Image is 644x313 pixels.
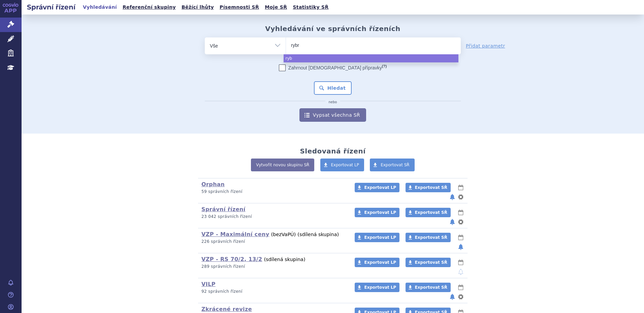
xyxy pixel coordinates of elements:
span: Exportovat LP [364,185,396,190]
a: Exportovat LP [355,233,399,242]
a: Vypsat všechna SŘ [299,108,366,122]
button: nastavení [457,218,464,226]
span: Exportovat SŘ [415,260,447,265]
p: 289 správních řízení [201,264,346,269]
p: 23 042 správních řízení [201,214,346,220]
a: Exportovat SŘ [406,208,451,217]
button: lhůty [457,258,464,266]
span: Exportovat SŘ [415,210,447,215]
a: VZP - Maximální ceny [201,231,269,237]
a: Vytvořit novou skupinu SŘ [251,159,314,171]
span: Exportovat SŘ [381,163,410,167]
button: notifikace [449,293,456,301]
a: VZP - RS 70/2, 13/2 [201,256,262,262]
button: lhůty [457,208,464,217]
button: notifikace [457,243,464,251]
a: Exportovat SŘ [406,258,451,267]
p: 59 správních řízení [201,189,346,195]
a: Správní řízení [201,206,246,212]
button: lhůty [457,183,464,192]
span: Exportovat LP [331,163,359,167]
a: Referenční skupiny [121,3,178,12]
label: Zahrnout [DEMOGRAPHIC_DATA] přípravky [279,64,387,71]
span: Exportovat LP [364,260,396,265]
a: Exportovat LP [355,283,399,292]
p: 226 správních řízení [201,239,346,245]
a: Orphan [201,181,225,188]
a: Statistiky SŘ [291,3,330,12]
span: (sdílená skupina) [297,232,339,237]
span: (sdílená skupina) [264,257,305,262]
h2: Vyhledávání ve správních řízeních [265,25,400,33]
a: Exportovat SŘ [406,283,451,292]
a: Exportovat LP [320,159,364,171]
button: lhůty [457,233,464,241]
span: Exportovat SŘ [415,185,447,190]
a: Exportovat LP [355,208,399,217]
a: Exportovat SŘ [370,159,415,171]
a: Přidat parametr [466,42,505,49]
span: (bez ) [271,232,296,237]
button: nastavení [457,193,464,201]
span: VaPÚ [282,232,294,237]
a: Exportovat LP [355,183,399,192]
a: Moje SŘ [263,3,289,12]
a: Písemnosti SŘ [218,3,261,12]
button: Hledat [314,81,352,95]
button: lhůty [457,283,464,291]
a: Exportovat SŘ [406,233,451,242]
p: 92 správních řízení [201,289,346,294]
li: ryb [284,54,458,62]
a: Exportovat SŘ [406,183,451,192]
a: Zkrácené revize [201,306,252,312]
a: Vyhledávání [81,3,119,12]
h2: Správní řízení [22,2,81,12]
span: Exportovat LP [364,210,396,215]
a: Exportovat LP [355,258,399,267]
span: Exportovat LP [364,235,396,240]
span: Exportovat SŘ [415,285,447,290]
h2: Sledovaná řízení [300,147,365,155]
button: notifikace [457,268,464,276]
button: notifikace [449,218,456,226]
a: VILP [201,281,216,287]
abbr: (?) [382,64,387,68]
span: Exportovat LP [364,285,396,290]
button: notifikace [449,193,456,201]
a: Běžící lhůty [180,3,216,12]
span: Exportovat SŘ [415,235,447,240]
button: nastavení [457,293,464,301]
i: nebo [325,100,341,104]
